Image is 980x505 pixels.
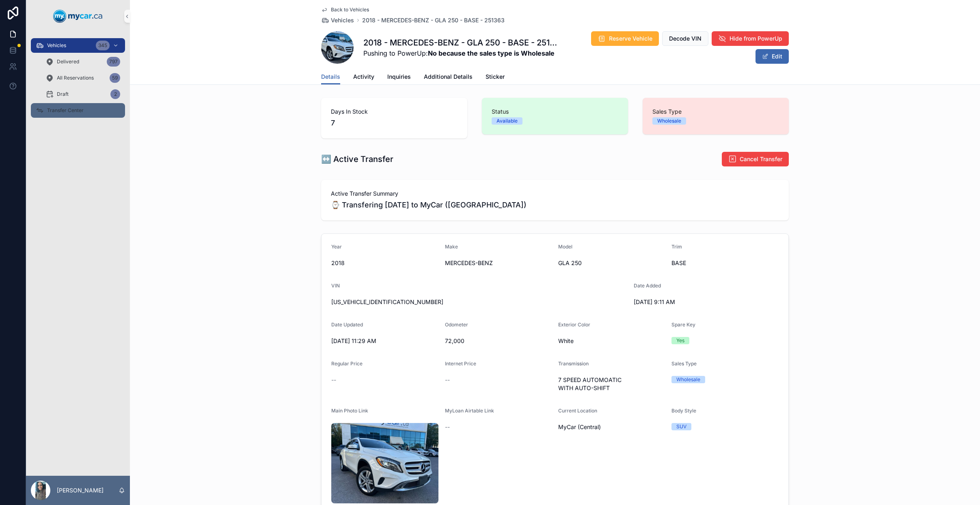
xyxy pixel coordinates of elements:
[331,423,438,503] img: uc
[669,35,702,43] span: Decode VIN
[424,69,473,86] a: Additional Details
[496,117,518,125] div: Available
[331,190,779,198] span: Active Transfer Summary
[492,108,618,116] span: Status
[363,37,557,48] h1: 2018 - MERCEDES-BENZ - GLA 250 - BASE - 251363
[445,423,450,431] span: --
[652,108,779,116] span: Sales Type
[331,16,354,24] span: Vehicles
[558,259,665,267] span: GLA 250
[671,322,695,328] span: Spare Key
[57,486,104,494] p: [PERSON_NAME]
[321,69,340,85] a: Details
[445,322,468,328] span: Odometer
[657,117,681,125] div: Wholesale
[331,259,438,267] span: 2018
[26,32,130,128] div: scrollable content
[671,408,696,414] span: Body Style
[353,73,374,81] span: Activity
[671,259,779,267] span: BASE
[662,31,708,46] button: Decode VIN
[445,259,552,267] span: MERCEDES-BENZ
[321,6,369,13] a: Back to Vehicles
[331,408,368,414] span: Main Photo Link
[634,298,741,306] span: [DATE] 9:11 AM
[486,73,505,81] span: Sticker
[676,337,684,344] div: Yes
[41,71,125,85] a: All Reservations59
[331,108,458,116] span: Days In Stock
[558,322,590,328] span: Exterior Color
[57,58,79,65] span: Delivered
[671,244,682,250] span: Trim
[47,107,84,114] span: Transfer Center
[321,153,393,165] h1: ↔️ Active Transfer
[31,103,125,118] a: Transfer Center
[331,298,627,306] span: [US_VEHICLE_IDENTIFICATION_NUMBER]
[722,152,789,166] button: Cancel Transfer
[486,69,505,86] a: Sticker
[445,360,476,367] span: Internet Price
[428,49,555,57] strong: No because the sales type is Wholesale
[445,408,494,414] span: MyLoan Airtable Link
[634,283,661,289] span: Date Added
[321,73,340,81] span: Details
[387,69,411,86] a: Inquiries
[756,49,789,64] button: Edit
[353,69,374,86] a: Activity
[676,376,700,383] div: Wholesale
[591,31,659,46] button: Reserve Vehicle
[331,283,340,289] span: VIN
[558,408,597,414] span: Current Location
[331,376,336,384] span: --
[558,376,665,392] span: 7 SPEED AUTOMOATIC WITH AUTO-SHIFT
[53,10,103,23] img: App logo
[712,31,789,46] button: Hide from PowerUp
[107,57,120,67] div: 797
[676,423,686,430] div: SUV
[558,360,589,367] span: Transmission
[387,73,411,81] span: Inquiries
[331,244,342,250] span: Year
[730,35,782,43] span: Hide from PowerUp
[47,42,66,49] span: Vehicles
[445,376,450,384] span: --
[331,117,458,129] span: 7
[609,35,652,43] span: Reserve Vehicle
[558,244,572,250] span: Model
[671,360,697,367] span: Sales Type
[331,322,363,328] span: Date Updated
[558,423,601,431] span: MyCar (Central)
[321,16,354,24] a: Vehicles
[445,244,458,250] span: Make
[331,360,363,367] span: Regular Price
[331,199,779,211] span: ⌚ Transfering [DATE] to MyCar ([GEOGRAPHIC_DATA])
[558,337,665,345] span: White
[331,337,438,345] span: [DATE] 11:29 AM
[445,337,552,345] span: 72,000
[363,48,557,58] span: Pushing to PowerUp:
[41,87,125,101] a: Draft2
[424,73,473,81] span: Additional Details
[362,16,505,24] a: 2018 - MERCEDES-BENZ - GLA 250 - BASE - 251363
[41,54,125,69] a: Delivered797
[31,38,125,53] a: Vehicles345
[110,89,120,99] div: 2
[96,41,110,50] div: 345
[57,91,69,97] span: Draft
[331,6,369,13] span: Back to Vehicles
[740,155,782,163] span: Cancel Transfer
[57,75,94,81] span: All Reservations
[110,73,120,83] div: 59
